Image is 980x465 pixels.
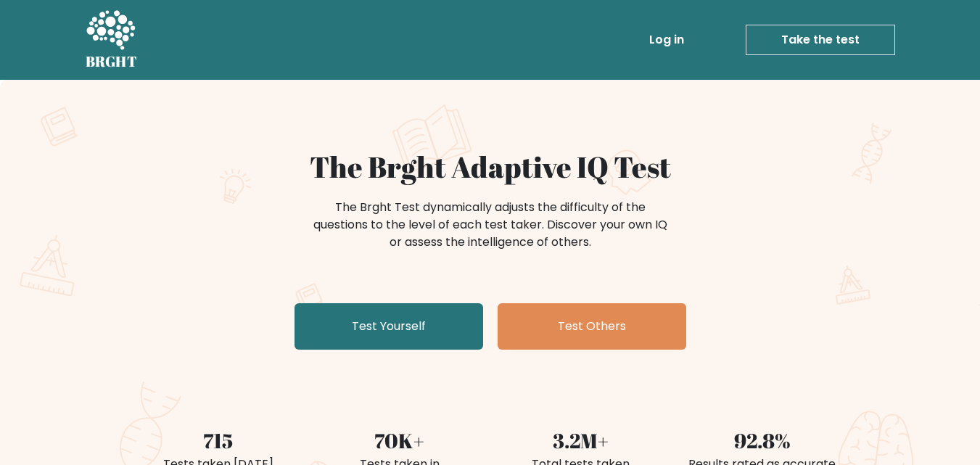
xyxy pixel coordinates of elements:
[86,53,138,70] h5: BRGHT
[643,25,690,54] a: Log in
[86,6,138,74] a: BRGHT
[746,25,895,55] a: Take the test
[136,425,300,456] div: 715
[498,303,686,350] a: Test Others
[318,425,482,456] div: 70K+
[136,149,844,184] h1: The Brght Adaptive IQ Test
[295,303,483,350] a: Test Yourself
[680,425,844,456] div: 92.8%
[499,425,663,456] div: 3.2M+
[309,199,672,251] div: The Brght Test dynamically adjusts the difficulty of the questions to the level of each test take...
